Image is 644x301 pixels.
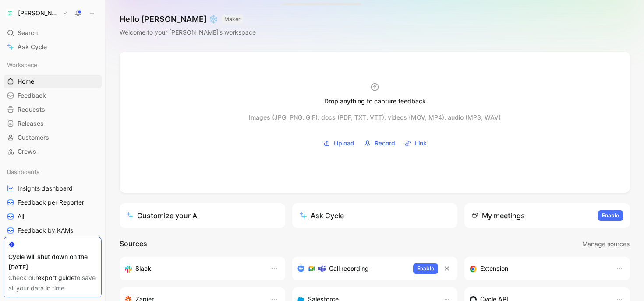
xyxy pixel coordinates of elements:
span: Workspace [7,60,37,69]
h2: Sources [120,238,147,250]
span: Record [375,138,395,149]
a: Insights dashboard [4,182,102,195]
a: Customers [4,131,102,144]
div: Customize your AI [127,210,199,221]
img: Alan [6,9,14,18]
span: Dashboards [7,167,39,176]
h3: Call recording [329,263,369,274]
a: Feedback [4,89,102,102]
a: Customize your AI [120,203,285,228]
button: Manage sources [582,238,630,250]
div: Search [4,26,102,39]
button: Upload [320,137,357,150]
span: Manage sources [582,239,630,249]
div: Workspace [4,58,102,71]
button: Alan[PERSON_NAME] [4,7,70,19]
span: Enable [602,211,619,220]
h1: Hello [PERSON_NAME] ❄️ [120,14,256,25]
span: Feedback [18,91,46,100]
div: Check our to save all your data in time. [8,273,97,294]
a: Home [4,75,102,88]
a: All [4,210,102,223]
button: Ask Cycle [292,203,458,228]
span: Feedback by KAMs [18,226,73,235]
span: Home [18,77,34,86]
div: Welcome to your [PERSON_NAME]’s workspace [120,27,256,38]
div: Ask Cycle [299,210,344,221]
div: Images (JPG, PNG, GIF), docs (PDF, TXT, VTT), videos (MOV, MP4), audio (MP3, WAV) [249,112,501,123]
a: Feedback per Reporter [4,196,102,209]
div: Dashboards [4,165,102,178]
a: Crews [4,145,102,158]
span: Feedback per Reporter [18,198,84,207]
span: Requests [18,105,45,114]
div: Record & transcribe meetings from Zoom, Meet & Teams. [297,263,407,274]
div: DashboardsInsights dashboardFeedback per ReporterAllFeedback by KAMsCycle dashboard exampleAll un... [4,165,102,265]
h3: Extension [480,263,508,274]
span: Customers [18,133,49,142]
a: export guide [38,274,74,281]
button: MAKER [222,15,243,24]
h3: Slack [135,263,151,274]
a: Requests [4,103,102,116]
div: Sync your customers, send feedback and get updates in Slack [125,263,262,274]
span: Insights dashboard [18,184,73,193]
span: Search [18,28,38,38]
div: Drop anything to capture feedback [324,96,426,106]
div: My meetings [471,210,525,221]
span: Crews [18,147,36,156]
span: Releases [18,119,44,128]
span: Enable [417,264,434,273]
span: Ask Cycle [18,42,47,52]
button: Record [361,137,398,150]
div: Cycle will shut down on the [DATE]. [8,251,97,273]
span: Link [415,138,427,149]
button: Link [402,137,430,150]
button: Enable [598,210,623,221]
h1: [PERSON_NAME] [18,9,59,17]
button: Enable [413,263,438,274]
span: All [18,212,24,221]
a: Feedback by KAMs [4,224,102,237]
a: Releases [4,117,102,130]
a: Ask Cycle [4,40,102,53]
span: Upload [334,138,354,149]
div: Capture feedback from anywhere on the web [470,263,607,274]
